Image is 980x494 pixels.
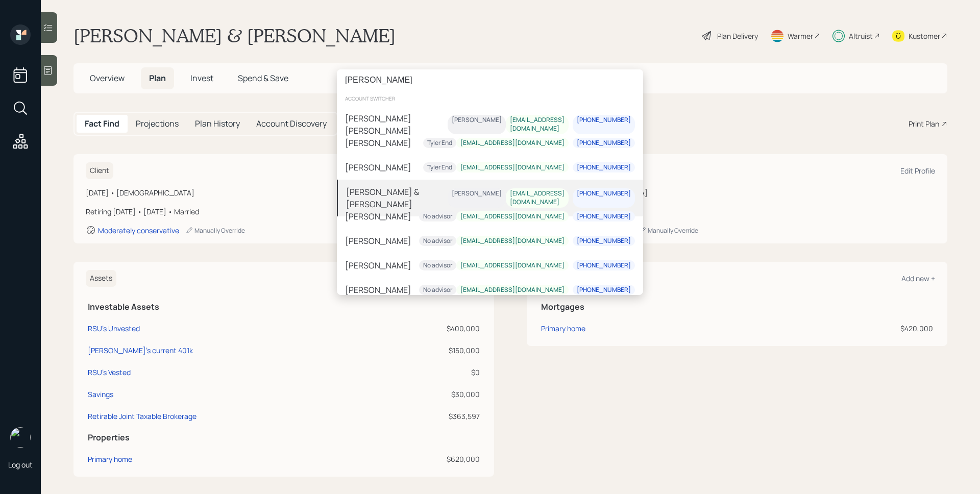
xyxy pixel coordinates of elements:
[345,210,411,223] div: [PERSON_NAME]
[345,284,411,296] div: [PERSON_NAME]
[423,212,452,220] div: No advisor
[460,163,565,171] div: [EMAIL_ADDRESS][DOMAIN_NAME]
[460,138,565,147] div: [EMAIL_ADDRESS][DOMAIN_NAME]
[577,261,631,269] div: [PHONE_NUMBER]
[510,116,565,133] div: [EMAIL_ADDRESS][DOMAIN_NAME]
[345,137,411,149] div: [PERSON_NAME]
[337,91,643,106] div: account switcher
[423,261,452,269] div: No advisor
[577,285,631,294] div: [PHONE_NUMBER]
[460,261,565,269] div: [EMAIL_ADDRESS][DOMAIN_NAME]
[345,235,411,247] div: [PERSON_NAME]
[337,69,643,91] input: Type a command or search…
[577,116,631,125] div: [PHONE_NUMBER]
[345,112,448,137] div: [PERSON_NAME] [PERSON_NAME]
[460,212,565,220] div: [EMAIL_ADDRESS][DOMAIN_NAME]
[577,212,631,220] div: [PHONE_NUMBER]
[460,236,565,245] div: [EMAIL_ADDRESS][DOMAIN_NAME]
[346,186,448,210] div: [PERSON_NAME] & [PERSON_NAME]
[423,285,452,294] div: No advisor
[423,236,452,245] div: No advisor
[460,285,565,294] div: [EMAIL_ADDRESS][DOMAIN_NAME]
[577,236,631,245] div: [PHONE_NUMBER]
[345,161,411,174] div: [PERSON_NAME]
[427,163,452,171] div: Tyler End
[452,116,502,125] div: [PERSON_NAME]
[510,189,565,207] div: [EMAIL_ADDRESS][DOMAIN_NAME]
[345,259,411,271] div: [PERSON_NAME]
[577,189,631,198] div: [PHONE_NUMBER]
[577,138,631,147] div: [PHONE_NUMBER]
[577,163,631,171] div: [PHONE_NUMBER]
[452,189,502,198] div: [PERSON_NAME]
[427,138,452,147] div: Tyler End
